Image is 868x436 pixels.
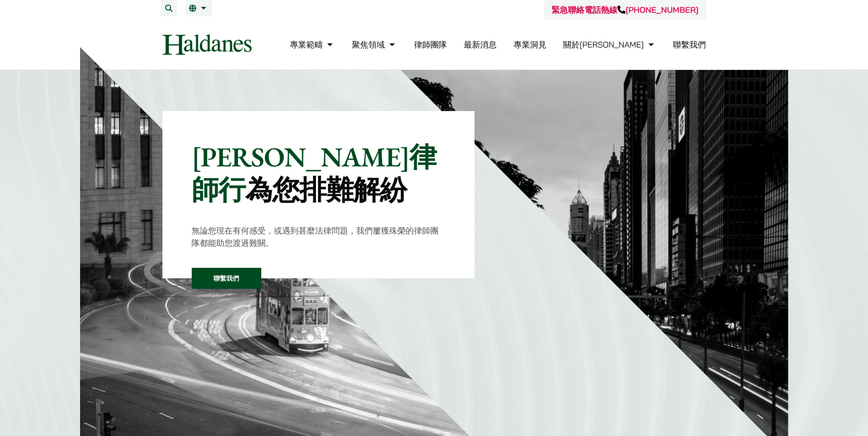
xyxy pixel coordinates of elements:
[192,140,446,206] p: [PERSON_NAME]律師行
[352,39,397,50] a: 聚焦領域
[162,34,252,55] img: Logo of Haldanes
[192,268,261,289] a: 聯繫我們
[414,39,447,50] a: 律師團隊
[464,39,496,50] a: 最新消息
[245,172,407,207] mark: 為您排難解紛
[551,5,698,15] a: 緊急聯絡電話熱線[PHONE_NUMBER]
[192,224,446,249] p: 無論您現在有何感受，或遇到甚麼法律問題，我們屢獲殊榮的律師團隊都能助您渡過難關。
[290,39,335,50] a: 專業範疇
[513,39,546,50] a: 專業洞見
[563,39,656,50] a: 關於何敦
[189,5,209,12] a: 繁
[673,39,706,50] a: 聯繫我們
